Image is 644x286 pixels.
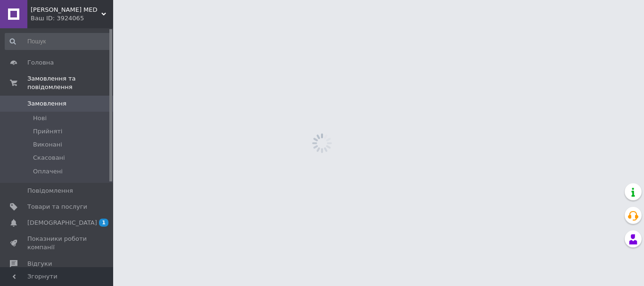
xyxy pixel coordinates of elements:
input: Пошук [5,33,111,50]
span: 1 [99,219,108,227]
span: [DEMOGRAPHIC_DATA] [27,219,97,227]
span: Прийняті [33,127,62,136]
span: Solomiya MED [31,6,101,14]
span: Головна [27,58,54,67]
span: Товари та послуги [27,203,87,211]
span: Оплачені [33,167,63,176]
span: Замовлення та повідомлення [27,74,113,91]
div: Ваш ID: 3924065 [31,14,113,23]
span: Замовлення [27,99,66,108]
span: Показники роботи компанії [27,235,87,252]
span: Скасовані [33,154,65,162]
span: Виконані [33,140,62,149]
span: Повідомлення [27,187,73,195]
span: Нові [33,114,47,123]
span: Відгуки [27,260,52,268]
